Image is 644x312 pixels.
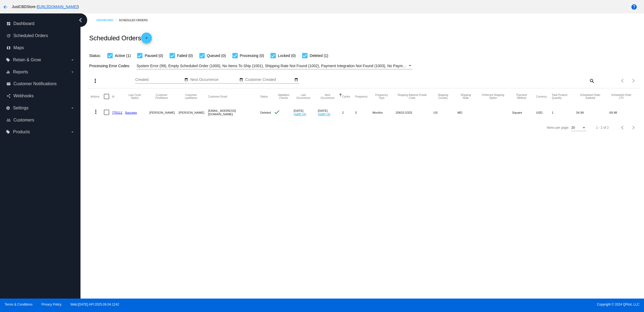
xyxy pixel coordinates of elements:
button: Change sorting for LastProcessingCycleId [125,94,144,99]
i: chevron_left [76,16,85,24]
div: 1 - 2 of 2 [596,126,609,130]
mat-icon: date_range [239,78,243,82]
input: Customer Created [245,78,294,82]
span: Webhooks [13,94,34,98]
mat-cell: [EMAIL_ADDRESS][DOMAIN_NAME] [208,105,260,120]
mat-cell: 2 [342,105,355,120]
a: share Webhooks [6,92,75,100]
i: equalizer [6,70,10,74]
mat-cell: 20815-5325 [396,105,433,120]
button: Change sorting for Cycles [342,95,350,98]
mat-cell: [PERSON_NAME] [149,105,179,120]
button: Change sorting for LastOccurrenceUtc [294,94,313,99]
span: Active (1) [115,52,131,59]
a: Scheduled Orders [119,16,152,24]
button: Next page [628,122,639,133]
a: (GMT+0) [318,112,331,116]
mat-select: Items per page: [571,126,586,130]
i: email [6,82,11,86]
mat-icon: more_vert [93,109,99,115]
mat-cell: USD [536,105,552,120]
mat-icon: arrow_back [2,4,9,10]
span: Processing (0) [240,52,264,59]
i: share [6,94,11,98]
mat-icon: date_range [184,78,188,82]
a: dashboard Dashboard [6,19,75,28]
button: Change sorting for CustomerEmail [208,95,227,98]
a: (GMT+0) [294,112,306,116]
div: Items per page: [547,126,569,130]
mat-cell: [PERSON_NAME] [179,105,208,120]
button: Change sorting for CustomerFirstName [149,94,174,99]
button: Change sorting for Id [112,95,114,98]
i: arrow_drop_down [70,130,75,134]
a: Success [125,111,137,114]
mat-cell: [DATE] [294,105,318,120]
button: Change sorting for Subtotal [576,94,604,99]
input: Next Occurrence [190,78,239,82]
a: map Maps [6,44,75,52]
button: Change sorting for NextOccurrenceUtc [318,94,337,99]
span: Maps [13,45,24,50]
span: Deleted (1) [310,52,328,59]
mat-cell: 3 [355,105,372,120]
i: local_offer [6,130,10,134]
mat-cell: 34.99 [576,105,609,120]
button: Change sorting for Status [260,95,268,98]
span: Deleted [260,111,271,114]
i: people_outline [6,118,11,122]
i: arrow_drop_down [70,106,75,110]
span: Retain & Grow [13,58,41,62]
button: Change sorting for FrequencyType [372,94,391,99]
button: Change sorting for PreferredShippingOption [479,94,507,99]
mat-icon: check [274,109,280,115]
span: Status: [89,53,101,58]
i: arrow_drop_down [70,58,75,62]
button: Change sorting for Frequency [355,95,368,98]
mat-header-cell: Actions [90,88,104,105]
mat-cell: 1 [552,105,576,120]
a: Terms & Conditions [5,303,32,306]
span: Paused (0) [145,52,163,59]
button: Change sorting for CustomerLastName [179,94,203,99]
span: Processing Error Codes: [89,64,130,68]
button: Change sorting for ShippingPostcode [396,94,429,99]
i: local_offer [6,58,10,62]
a: Privacy Policy [42,303,62,306]
span: Queued (0) [207,52,226,59]
mat-icon: search [588,77,595,85]
i: arrow_drop_down [70,70,75,74]
span: Customers [13,118,34,123]
span: Reports [13,70,28,74]
mat-cell: Months [372,105,396,120]
span: Scheduled Orders [13,33,48,38]
mat-cell: Square [512,105,536,120]
span: Products [13,130,30,134]
button: Change sorting for CurrencyIso [536,95,547,98]
mat-icon: more_vert [92,78,98,84]
button: Previous page [617,75,628,86]
button: Change sorting for ShippingState [458,94,474,99]
i: dashboard [6,21,11,26]
button: Previous page [617,122,628,133]
mat-icon: add [143,36,150,42]
button: Change sorting for ShippingCountry [433,94,453,99]
span: Dashboard [13,21,34,26]
span: JustCBDStore ( ) [12,5,79,9]
h2: Scheduled Orders [89,33,152,43]
span: Failed (0) [177,52,193,59]
span: Customer Notifications [13,81,57,86]
a: [URL][DOMAIN_NAME] [38,5,78,9]
button: Change sorting for PaymentMethod.Type [512,94,531,99]
a: people_outline Customers [6,116,75,124]
mat-cell: 69.98 [609,105,638,120]
a: email Customer Notifications [6,80,75,88]
input: Created [135,78,184,82]
mat-header-cell: Total Product Quantity [552,88,576,105]
mat-cell: US [433,105,458,120]
button: Next page [628,75,639,86]
mat-select: Filter by Processing Error Codes [137,63,412,69]
span: Locked (0) [278,52,296,59]
mat-cell: MD [458,105,479,120]
i: map [6,46,11,50]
